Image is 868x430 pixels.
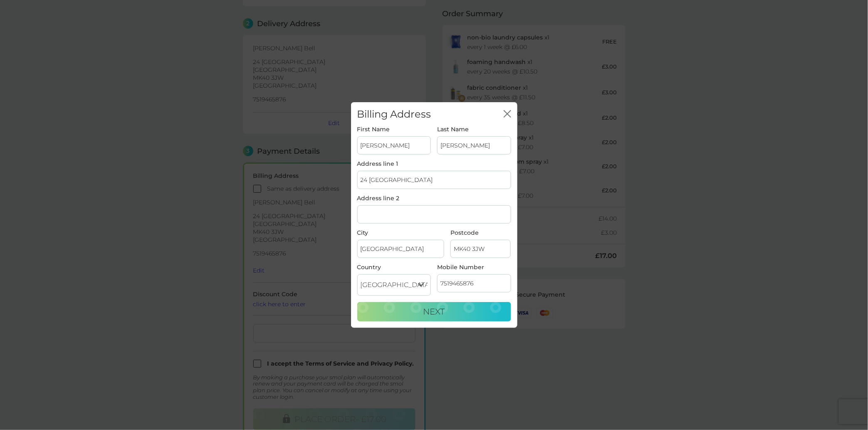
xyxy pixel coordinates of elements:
div: Country [357,264,431,270]
label: Address line 1 [357,161,511,167]
button: close [504,110,511,119]
button: Next [357,302,511,322]
h2: Billing Address [357,108,431,120]
label: City [357,230,445,236]
label: First Name [357,126,431,132]
label: Mobile Number [437,264,511,270]
label: Last Name [437,126,511,132]
span: Next [423,307,445,317]
label: Postcode [450,230,511,236]
label: Address line 2 [357,195,511,201]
